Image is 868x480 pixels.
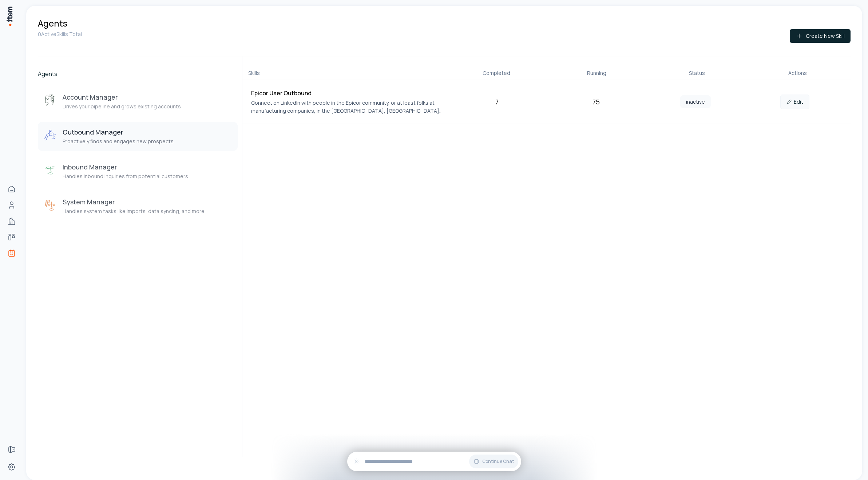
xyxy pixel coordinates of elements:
div: Running [550,69,644,77]
a: Forms [4,442,19,457]
a: Edit [780,95,809,109]
a: People [4,198,19,212]
p: Handles system tasks like imports, data syncing, and more [63,208,205,215]
div: Status [650,69,744,77]
h3: Inbound Manager [63,163,188,171]
p: Connect on LinkedIn with people in the Epicor community, or at least folks at manufacturing compa... [251,99,444,115]
p: Proactively finds and engages new prospects [63,138,174,145]
h3: System Manager [63,197,205,206]
img: Outbound Manager [44,129,57,142]
a: Settings [4,460,19,474]
img: Item Brain Logo [6,6,13,27]
h3: Account Manager [63,93,181,101]
button: Create New Skill [790,29,851,43]
button: System ManagerSystem ManagerHandles system tasks like imports, data syncing, and more [38,192,238,221]
div: Continue Chat [347,452,521,471]
p: Drives your pipeline and grows existing accounts [63,103,181,110]
h2: Agents [38,69,238,78]
h4: Epicor User Outbound [251,89,444,97]
h3: Outbound Manager [63,128,174,136]
img: Account Manager [44,94,57,107]
button: Continue Chat [469,455,518,468]
a: Deals [4,230,19,244]
button: Inbound ManagerInbound ManagerHandles inbound inquiries from potential customers [38,157,238,186]
img: Inbound Manager [44,164,57,177]
div: Skills [248,69,443,77]
h1: Agents [38,17,67,29]
img: System Manager [44,199,57,212]
div: Completed [449,69,544,77]
button: Outbound ManagerOutbound ManagerProactively finds and engages new prospects [38,122,238,151]
a: Home [4,182,19,196]
p: 0 Active Skills Total [38,31,82,38]
p: Handles inbound inquiries from potential customers [63,173,188,180]
button: Account ManagerAccount ManagerDrives your pipeline and grows existing accounts [38,87,238,116]
span: Continue Chat [482,459,514,464]
div: 75 [550,97,643,107]
a: Companies [4,214,19,228]
div: 7 [450,97,544,107]
span: inactive [680,95,711,108]
div: Actions [750,69,845,77]
a: Agents [4,246,19,260]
